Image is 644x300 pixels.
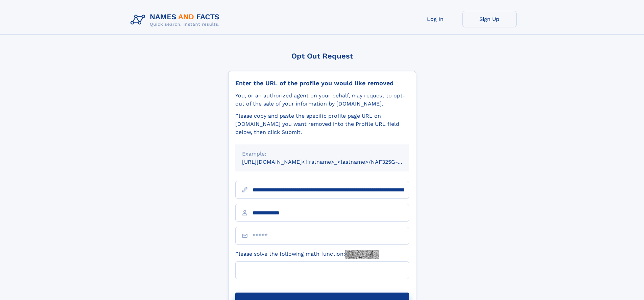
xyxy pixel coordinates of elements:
div: Example: [242,150,402,158]
div: You, or an authorized agent on your behalf, may request to opt-out of the sale of your informatio... [235,92,409,108]
small: [URL][DOMAIN_NAME]<firstname>_<lastname>/NAF325G-xxxxxxxx [242,159,422,165]
div: Opt Out Request [228,52,416,60]
a: Sign Up [462,11,517,27]
div: Please copy and paste the specific profile page URL on [DOMAIN_NAME] you want removed into the Pr... [235,112,409,136]
a: Log In [408,11,462,27]
label: Please solve the following math function: [235,250,379,259]
img: Logo Names and Facts [128,11,225,29]
div: Enter the URL of the profile you would like removed [235,79,409,87]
